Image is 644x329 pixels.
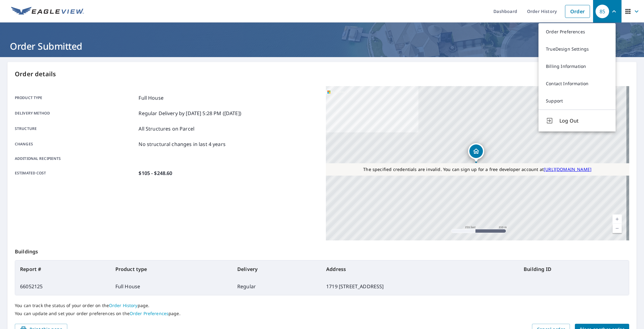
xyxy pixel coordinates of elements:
td: Full House [110,278,232,295]
th: Product type [110,260,232,278]
div: The specified credentials are invalid. You can sign up for a free developer account at http://www... [326,163,629,176]
a: [URL][DOMAIN_NAME] [544,166,592,172]
a: Order Preferences [130,310,168,316]
a: Current Level 17, Zoom Out [613,224,622,233]
img: EV Logo [11,7,84,16]
td: 66052125 [15,278,110,295]
th: Building ID [519,260,629,278]
a: Billing Information [538,58,616,75]
th: Report # [15,260,110,278]
td: Regular [232,278,321,295]
a: Order History [109,302,138,308]
p: Estimated cost [15,169,136,177]
p: Full House [139,94,164,102]
a: Order [565,5,590,18]
div: Dropped pin, building 1, Residential property, 1719 Voltera Dr Rockwall, TX 75032 [468,143,484,162]
div: 85 [596,5,609,18]
th: Address [321,260,519,278]
div: The specified credentials are invalid. You can sign up for a free developer account at [326,163,629,176]
p: Delivery method [15,110,136,117]
p: No structural changes in last 4 years [139,140,226,148]
p: You can track the status of your order on the page. [15,303,629,308]
a: Contact Information [538,75,616,92]
h1: Order Submitted [7,40,637,52]
p: Product type [15,94,136,102]
a: Order Preferences [538,23,616,40]
p: Order details [15,69,629,79]
p: You can update and set your order preferences on the page. [15,311,629,316]
a: Support [538,92,616,110]
p: Structure [15,125,136,132]
a: TrueDesign Settings [538,40,616,58]
p: Additional recipients [15,156,136,161]
p: All Structures on Parcel [139,125,194,132]
a: Current Level 17, Zoom In [613,214,622,224]
th: Delivery [232,260,321,278]
p: $105 - $248.60 [139,169,172,177]
p: Regular Delivery by [DATE] 5:28 PM ([DATE]) [139,110,241,117]
td: 1719 [STREET_ADDRESS] [321,278,519,295]
p: Buildings [15,240,629,260]
span: Log Out [559,117,608,124]
button: Log Out [538,110,616,131]
p: Changes [15,140,136,148]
